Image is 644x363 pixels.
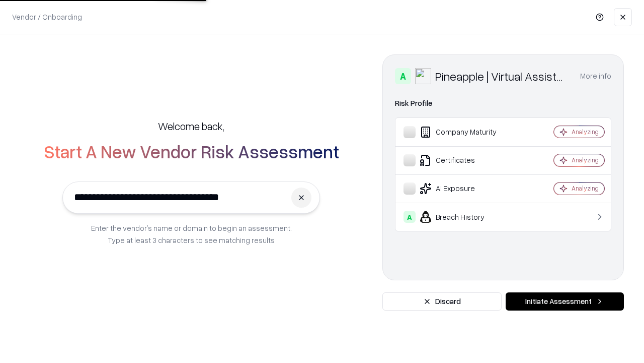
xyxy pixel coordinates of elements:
[158,119,224,133] h5: Welcome back,
[395,97,611,109] div: Risk Profile
[382,292,502,311] button: Discard
[91,222,292,246] p: Enter the vendor’s name or domain to begin an assessment. Type at least 3 characters to see match...
[404,211,524,223] div: Breach History
[415,68,431,84] img: Pineapple | Virtual Assistant Agency
[44,141,339,161] h2: Start A New Vendor Risk Assessment
[572,184,599,193] div: Analyzing
[580,67,611,85] button: More info
[404,154,524,166] div: Certificates
[572,156,599,164] div: Analyzing
[572,128,599,136] div: Analyzing
[435,68,568,84] div: Pineapple | Virtual Assistant Agency
[404,211,416,223] div: A
[404,126,524,138] div: Company Maturity
[12,12,82,22] p: Vendor / Onboarding
[404,183,524,195] div: AI Exposure
[506,292,624,311] button: Initiate Assessment
[395,68,411,84] div: A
